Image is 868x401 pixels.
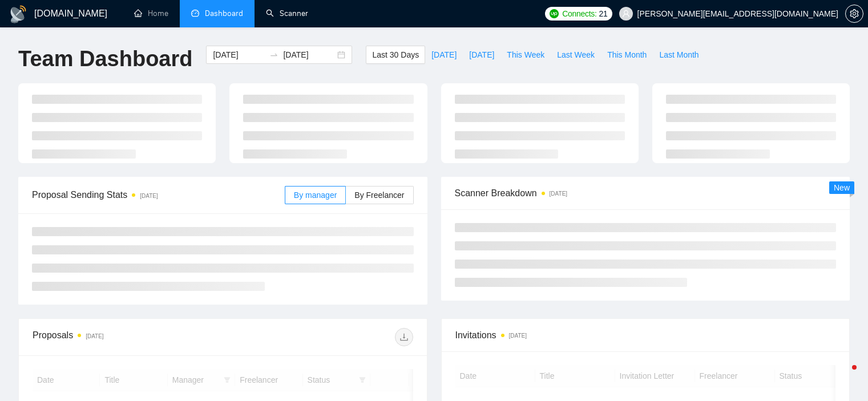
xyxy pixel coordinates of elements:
[607,48,647,61] span: This Month
[205,9,243,18] span: Dashboard
[33,328,223,346] div: Proposals
[455,186,837,200] span: Scanner Breakdown
[455,328,836,342] span: Invitations
[622,10,630,18] span: user
[653,46,705,64] button: Last Month
[601,46,653,64] button: This Month
[354,191,404,200] span: By Freelancer
[372,48,419,61] span: Last 30 Days
[550,191,567,197] time: [DATE]
[266,9,308,18] a: searchScanner
[551,46,601,64] button: Last Week
[599,7,608,20] span: 21
[845,5,863,23] button: setting
[191,9,199,17] span: dashboard
[500,46,551,64] button: This Week
[463,46,500,64] button: [DATE]
[140,193,158,199] time: [DATE]
[550,9,559,18] img: upwork-logo.png
[507,48,544,61] span: This Week
[845,9,863,18] a: setting
[9,5,27,23] img: logo
[283,48,335,61] input: End date
[213,48,265,61] input: Start date
[469,48,494,61] span: [DATE]
[294,191,337,200] span: By manager
[134,9,168,18] a: homeHome
[366,46,425,64] button: Last 30 Days
[846,9,863,18] span: setting
[509,333,527,339] time: [DATE]
[269,50,278,59] span: swap-right
[829,362,857,390] iframe: Intercom live chat
[562,7,596,20] span: Connects:
[86,333,103,339] time: [DATE]
[557,48,595,61] span: Last Week
[18,46,192,72] h1: Team Dashboard
[659,48,699,61] span: Last Month
[269,50,278,59] span: to
[431,48,457,61] span: [DATE]
[834,183,850,192] span: New
[32,188,285,202] span: Proposal Sending Stats
[425,46,463,64] button: [DATE]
